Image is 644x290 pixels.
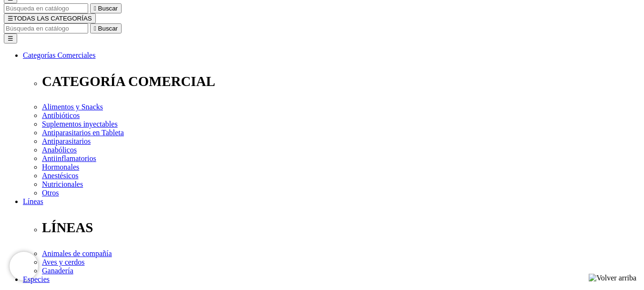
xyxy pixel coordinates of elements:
a: Alimentos y Snacks [42,103,103,111]
a: Antiinflamatorios [42,154,96,162]
a: Especies [23,275,50,283]
input: Buscar [4,3,88,13]
a: Anestésicos [42,172,78,180]
a: Líneas [23,197,43,205]
span: Buscar [98,25,118,32]
span: ☰ [8,15,13,22]
a: Hormonales [42,163,79,171]
i:  [94,25,96,32]
a: Antibióticos [42,111,80,119]
input: Buscar [4,23,88,33]
a: Antiparasitarios en Tableta [42,129,124,137]
iframe: Brevo live chat [10,252,38,280]
img: Volver arriba [589,274,636,282]
button:  Buscar [90,23,122,33]
a: Suplementos inyectables [42,120,118,128]
a: Nutricionales [42,180,83,188]
a: Anabólicos [42,146,77,154]
button: ☰TODAS LAS CATEGORÍAS [4,13,96,23]
a: Otros [42,189,59,197]
span: Buscar [98,5,118,12]
a: Ganadería [42,267,73,275]
a: Antiparasitarios [42,137,91,145]
i:  [94,5,96,12]
a: Categorías Comerciales [23,51,95,59]
button:  Buscar [90,3,122,13]
a: Aves y cerdos [42,258,84,266]
p: LÍNEAS [42,220,640,236]
button: ☰ [4,33,17,43]
a: Animales de compañía [42,249,112,258]
p: CATEGORÍA COMERCIAL [42,74,640,89]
